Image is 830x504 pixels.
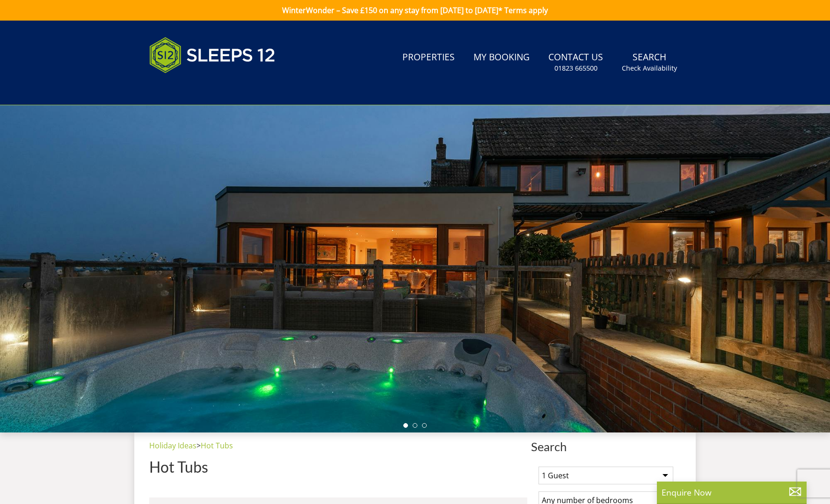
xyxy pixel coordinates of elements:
[545,47,607,78] a: Contact Us01823 665500
[554,64,597,73] small: 01823 665500
[470,47,533,68] a: My Booking
[618,47,681,78] a: SearchCheck Availability
[662,486,802,498] p: Enquire Now
[145,84,243,92] iframe: Customer reviews powered by Trustpilot
[201,440,233,451] a: Hot Tubs
[531,440,681,453] span: Search
[149,459,527,475] h1: Hot Tubs
[622,64,677,73] small: Check Availability
[399,47,459,68] a: Properties
[149,32,276,79] img: Sleeps 12
[197,440,201,451] span: >
[149,440,197,451] a: Holiday Ideas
